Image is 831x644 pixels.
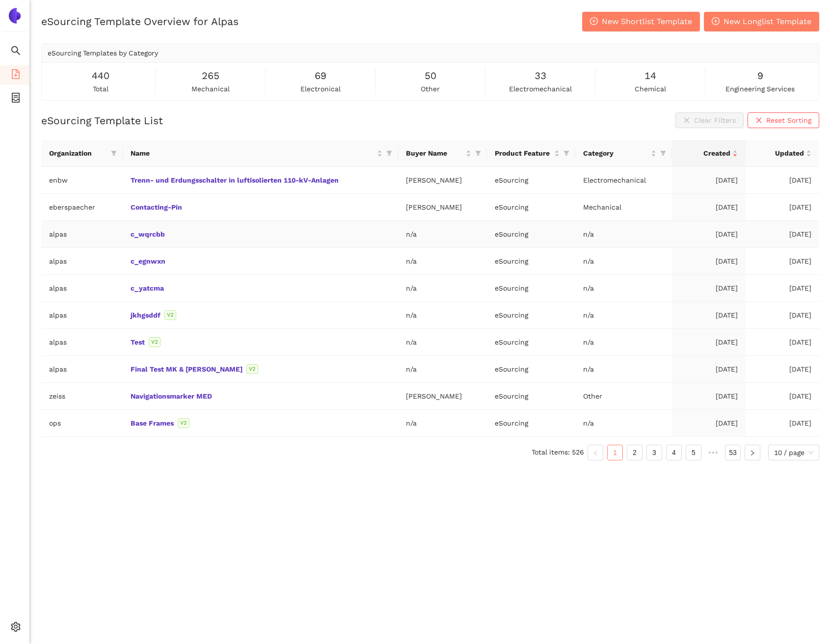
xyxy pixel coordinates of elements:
[487,275,575,302] td: eSourcing
[725,445,740,460] a: 53
[575,275,672,302] td: n/a
[41,221,123,248] td: alpas
[191,83,230,94] span: mechanical
[384,146,394,161] span: filter
[672,410,746,437] td: [DATE]
[487,356,575,383] td: eSourcing
[41,302,123,329] td: alpas
[49,148,107,159] span: Organization
[425,68,436,83] span: 50
[7,8,23,24] img: Logo
[398,302,487,329] td: n/a
[746,329,819,356] td: [DATE]
[724,15,811,27] span: New Longlist Template
[757,68,763,83] span: 9
[41,194,123,221] td: eberspaecher
[660,150,666,156] span: filter
[746,356,819,383] td: [DATE]
[487,194,575,221] td: eSourcing
[41,329,123,356] td: alpas
[398,221,487,248] td: n/a
[746,410,819,437] td: [DATE]
[131,148,375,159] span: Name
[704,12,819,31] button: plus-circleNew Longlist Template
[473,146,483,161] span: filter
[755,117,762,125] span: close
[627,445,642,460] a: 2
[495,148,552,159] span: Product Feature
[608,445,622,460] a: 1
[93,83,108,94] span: total
[509,83,572,94] span: electromechanical
[646,445,662,460] li: 3
[11,618,21,638] span: setting
[41,113,163,128] h2: eSourcing Template List
[746,221,819,248] td: [DATE]
[41,410,123,437] td: ops
[421,83,440,94] span: other
[748,112,819,128] button: closeReset Sorting
[766,115,811,126] span: Reset Sorting
[398,275,487,302] td: n/a
[48,49,158,57] span: eSourcing Templates by Category
[11,66,21,85] span: file-add
[111,150,117,156] span: filter
[774,445,813,460] span: 10 / page
[672,167,746,194] td: [DATE]
[92,68,109,83] span: 440
[41,167,123,194] td: enbw
[672,194,746,221] td: [DATE]
[398,356,487,383] td: n/a
[575,194,672,221] td: Mechanical
[750,450,755,456] span: right
[535,68,546,83] span: 33
[386,150,392,156] span: filter
[563,150,569,156] span: filter
[398,383,487,410] td: [PERSON_NAME]
[398,140,487,167] th: this column's title is Buyer Name,this column is sortable
[725,83,795,94] span: engineering services
[487,167,575,194] td: eSourcing
[398,194,487,221] td: [PERSON_NAME]
[647,445,662,460] a: 3
[672,329,746,356] td: [DATE]
[705,445,721,460] span: •••
[41,248,123,275] td: alpas
[667,445,681,460] a: 4
[705,445,721,460] li: Next 5 Pages
[575,167,672,194] td: Electromechanical
[746,140,819,167] th: this column's title is Updated,this column is sortable
[575,302,672,329] td: n/a
[487,302,575,329] td: eSourcing
[315,68,326,83] span: 69
[41,383,123,410] td: zeiss
[202,68,219,83] span: 265
[672,383,746,410] td: [DATE]
[753,148,804,159] span: Updated
[672,275,746,302] td: [DATE]
[592,450,598,456] span: left
[583,148,649,159] span: Category
[725,445,741,460] li: 53
[11,89,21,109] span: container
[178,418,189,428] span: V2
[487,140,575,167] th: this column's title is Product Feature,this column is sortable
[686,445,701,460] li: 5
[746,275,819,302] td: [DATE]
[246,364,258,374] span: V2
[588,445,603,460] li: Previous Page
[672,356,746,383] td: [DATE]
[666,445,682,460] li: 4
[398,410,487,437] td: n/a
[406,148,464,159] span: Buyer Name
[41,275,123,302] td: alpas
[590,17,598,27] span: plus-circle
[300,83,341,94] span: electronical
[164,310,176,320] span: V2
[398,248,487,275] td: n/a
[109,146,119,161] span: filter
[475,150,481,156] span: filter
[746,302,819,329] td: [DATE]
[575,221,672,248] td: n/a
[746,194,819,221] td: [DATE]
